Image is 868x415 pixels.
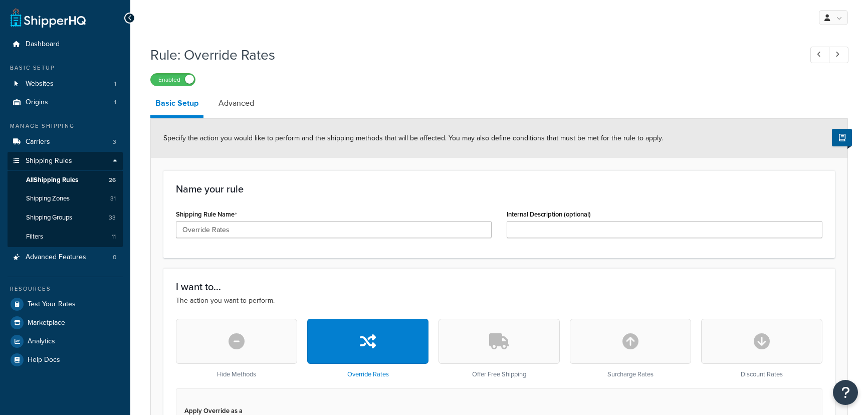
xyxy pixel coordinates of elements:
label: Shipping Rule Name [176,211,237,219]
span: Help Docs [28,356,60,364]
li: Advanced Features [8,248,123,267]
span: 26 [109,176,116,184]
div: Offer Free Shipping [439,319,560,378]
a: Help Docs [8,351,123,369]
h3: Name your rule [176,183,822,194]
label: Internal Description (optional) [507,211,591,218]
li: Shipping Zones [8,189,123,208]
a: Shipping Zones31 [8,189,123,208]
a: Carriers3 [8,133,123,151]
a: Previous Record [810,47,830,63]
span: Advanced Features [26,253,86,262]
span: 0 [113,253,116,262]
span: 33 [109,214,116,222]
a: Analytics [8,332,123,350]
span: 1 [114,98,116,107]
span: Shipping Groups [26,214,72,222]
li: Shipping Groups [8,209,123,227]
label: Apply Override as a [184,407,243,414]
span: Carriers [26,138,50,146]
a: AllShipping Rules26 [8,171,123,189]
div: Override Rates [307,319,428,378]
a: Test Your Rates [8,295,123,313]
span: 31 [110,194,116,203]
button: Show Help Docs [832,129,852,146]
li: Websites [8,75,123,93]
button: Open Resource Center [833,380,858,405]
span: Analytics [28,337,55,346]
a: Next Record [829,47,848,63]
span: Marketplace [28,319,65,327]
a: Filters11 [8,228,123,246]
a: Websites1 [8,75,123,93]
span: 3 [113,138,116,146]
div: Manage Shipping [8,122,123,130]
span: Dashboard [26,40,60,49]
p: The action you want to perform. [176,295,822,306]
a: Advanced [213,91,259,115]
span: Filters [26,233,43,241]
div: Resources [8,285,123,293]
a: Shipping Rules [8,152,123,170]
span: Test Your Rates [28,300,76,309]
li: Origins [8,93,123,112]
span: 11 [112,233,116,241]
a: Marketplace [8,314,123,332]
span: 1 [114,80,116,88]
label: Enabled [151,74,195,86]
li: Shipping Rules [8,152,123,247]
span: Specify the action you would like to perform and the shipping methods that will be affected. You ... [163,133,663,143]
span: Shipping Zones [26,194,70,203]
span: Shipping Rules [26,157,72,165]
a: Basic Setup [150,91,203,118]
div: Hide Methods [176,319,297,378]
span: All Shipping Rules [26,176,78,184]
div: Basic Setup [8,64,123,72]
h1: Rule: Override Rates [150,45,792,65]
span: Origins [26,98,48,107]
a: Shipping Groups33 [8,209,123,227]
h3: I want to... [176,281,822,292]
a: Origins1 [8,93,123,112]
div: Discount Rates [701,319,822,378]
a: Dashboard [8,35,123,54]
div: Surcharge Rates [570,319,691,378]
span: Websites [26,80,54,88]
li: Filters [8,228,123,246]
li: Carriers [8,133,123,151]
a: Advanced Features0 [8,248,123,267]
